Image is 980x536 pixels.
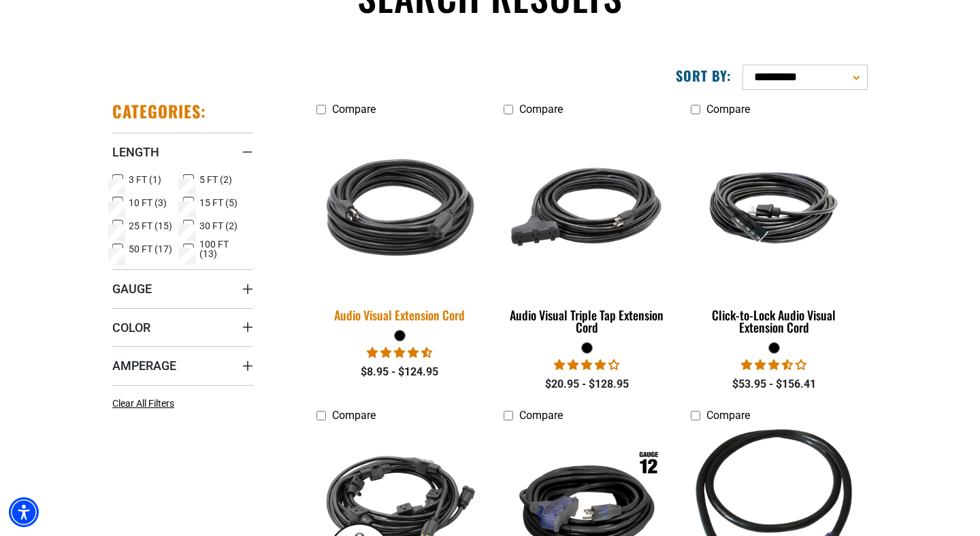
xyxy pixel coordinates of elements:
span: Clear All Filters [112,398,174,409]
span: 3.50 stars [741,358,806,371]
a: Clear All Filters [112,397,180,411]
label: Sort by: [676,67,732,84]
span: Amperage [112,358,176,373]
span: 3.75 stars [554,358,619,371]
img: black [305,120,495,295]
span: Compare [706,409,750,422]
span: Compare [519,103,563,116]
span: 50 FT (17) [129,244,172,254]
summary: Amperage [112,346,253,384]
div: $8.95 - $124.95 [316,364,483,380]
div: Audio Visual Extension Cord [316,309,483,321]
h2: Categories: [112,101,206,122]
summary: Color [112,308,253,346]
span: Length [112,144,159,160]
span: Compare [332,409,376,422]
div: Click-to-Lock Audio Visual Extension Cord [691,309,857,333]
span: Compare [706,103,750,116]
span: Color [112,320,150,335]
span: 100 FT (13) [199,239,248,258]
div: Accessibility Menu [9,497,39,527]
span: 5 FT (2) [199,175,232,184]
span: Gauge [112,281,152,297]
span: Compare [519,409,563,422]
span: 3 FT (1) [129,175,161,184]
div: $20.95 - $128.95 [504,376,670,392]
span: Compare [332,103,376,116]
a: black Click-to-Lock Audio Visual Extension Cord [691,122,857,341]
a: black Audio Visual Extension Cord [316,122,483,329]
img: black [501,129,672,286]
span: 10 FT (3) [129,198,167,207]
summary: Length [112,133,253,171]
span: 4.70 stars [367,346,432,359]
a: black Audio Visual Triple Tap Extension Cord [504,122,670,341]
img: black [688,155,860,260]
span: 30 FT (2) [199,221,238,231]
div: $53.95 - $156.41 [691,376,857,392]
div: Audio Visual Triple Tap Extension Cord [504,309,670,333]
summary: Gauge [112,269,253,307]
span: 15 FT (5) [199,198,238,207]
span: 25 FT (15) [129,221,172,231]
